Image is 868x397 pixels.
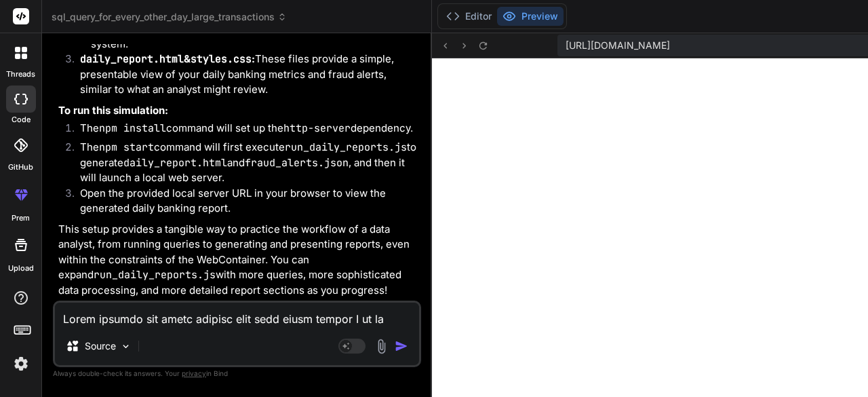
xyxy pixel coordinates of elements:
button: Editor [441,7,497,26]
li: These files provide a simple, presentable view of your daily banking metrics and fraud alerts, si... [69,52,418,98]
label: GitHub [8,162,33,173]
code: fraud_alerts.json [245,156,349,170]
img: attachment [374,339,389,354]
code: http-server [283,121,351,135]
p: Source [85,339,116,353]
img: icon [395,339,408,353]
p: This setup provides a tangible way to practice the workflow of a data analyst, from running queri... [58,222,418,299]
img: Pick Models [120,341,132,352]
li: The command will set up the dependency. [69,121,418,140]
img: settings [9,352,33,375]
li: Open the provided local server URL in your browser to view the generated daily banking report. [69,186,418,216]
code: styles.css [191,52,252,66]
strong: To run this simulation: [58,104,168,117]
code: daily_report.html [80,52,184,66]
code: run_daily_reports.js [94,268,216,282]
span: privacy [182,369,206,377]
p: Always double-check its answers. Your in Bind [53,367,421,380]
code: run_daily_reports.js [285,140,407,154]
span: [URL][DOMAIN_NAME] [566,39,670,52]
code: daily_report.html [123,156,227,170]
code: npm start [99,140,154,154]
label: Upload [8,263,34,274]
button: Preview [497,7,564,26]
label: threads [6,69,35,80]
li: The command will first execute to generate and , and then it will launch a local web server. [69,140,418,186]
strong: & : [80,52,255,65]
label: prem [12,212,30,224]
label: code [12,114,31,126]
code: npm install [99,121,166,135]
span: sql_query_for_every_other_day_large_transactions [52,10,287,24]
